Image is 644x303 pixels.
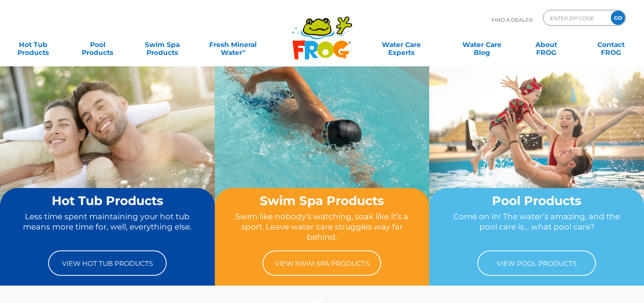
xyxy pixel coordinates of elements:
[263,250,381,276] a: View Swim Spa Products
[137,37,187,53] a: Swim SpaProducts
[230,194,415,207] h2: Swim Spa Products
[215,66,430,226] img: home-banner-swim-spa-short
[492,10,533,30] p: Find A Dealer
[48,250,167,276] a: View Hot Tub Products
[15,211,200,243] p: Less time spent maintaining your hot tub means more time for, well, everything else.
[360,37,442,53] a: Water CareExperts
[521,37,571,53] a: AboutFROG
[429,66,644,226] img: home-banner-pool-short
[15,194,200,207] h2: Hot Tub Products
[242,48,246,54] sup: ∞
[477,250,596,276] a: View Pool Products
[586,37,636,53] a: ContactFROG
[73,37,123,53] a: PoolProducts
[611,11,625,25] input: GO
[456,37,507,53] a: Water CareBlog
[202,37,265,53] a: Fresh MineralWater∞
[444,194,629,207] h2: Pool Products
[549,12,603,24] input: Zip Code Form
[230,211,415,243] p: Swim like nobody’s watching, soak like it’s a sport. Leave water care struggles way far behind.
[8,37,58,53] a: Hot TubProducts
[444,211,629,243] p: Come on in! The water’s amazing, and the pool care is… what pool care?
